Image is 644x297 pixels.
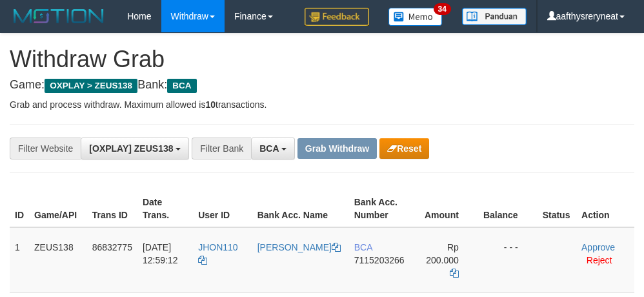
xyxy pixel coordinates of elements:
[434,3,451,15] span: 34
[87,190,137,227] th: Trans ID
[10,138,81,159] div: Filter Website
[10,46,634,72] h1: Withdraw Grab
[193,190,252,227] th: User ID
[81,138,189,159] button: [OXPLAY] ZEUS138
[257,242,341,252] a: [PERSON_NAME]
[252,190,349,227] th: Bank Acc. Name
[538,190,576,227] th: Status
[29,227,87,293] td: ZEUS138
[478,227,538,293] td: - - -
[29,190,87,227] th: Game/API
[192,138,251,159] div: Filter Bank
[576,190,634,227] th: Action
[143,242,178,265] span: [DATE] 12:59:12
[354,255,405,265] span: Copy 7115203266 to clipboard
[10,190,29,227] th: ID
[10,98,634,111] p: Grab and process withdraw. Maximum allowed is transactions.
[388,8,443,26] img: Button%20Memo.svg
[349,190,413,227] th: Bank Acc. Number
[10,227,29,293] td: 1
[137,190,193,227] th: Date Trans.
[205,99,216,110] strong: 10
[167,79,196,93] span: BCA
[10,6,108,26] img: MOTION_logo.png
[198,242,237,252] span: JHON110
[478,190,538,227] th: Balance
[10,79,634,92] h4: Game: Bank:
[251,138,295,159] button: BCA
[379,138,429,159] button: Reset
[45,79,137,93] span: OXPLAY > ZEUS138
[413,190,478,227] th: Amount
[587,255,612,265] a: Reject
[581,242,615,252] a: Approve
[198,242,237,265] a: JHON110
[92,242,132,252] span: 86832775
[450,268,459,278] a: Copy 200000 to clipboard
[259,143,279,154] span: BCA
[297,138,377,159] button: Grab Withdraw
[354,242,372,252] span: BCA
[89,143,173,154] span: [OXPLAY] ZEUS138
[462,8,527,25] img: panduan.png
[305,8,369,26] img: Feedback.jpg
[426,242,459,265] span: Rp 200.000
